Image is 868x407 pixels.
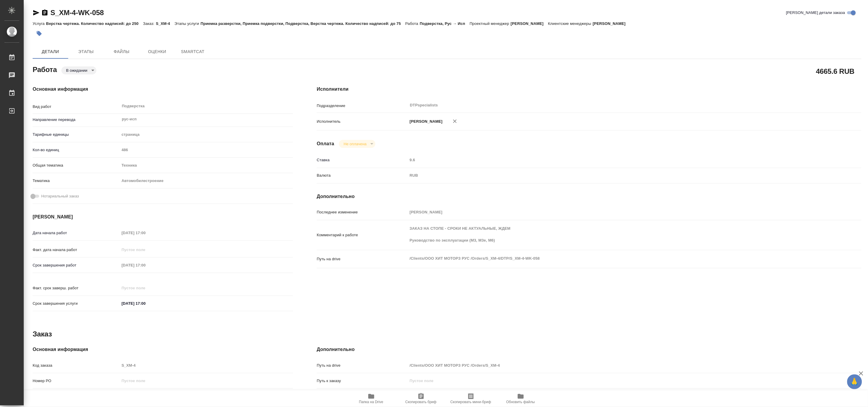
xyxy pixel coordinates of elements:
[120,160,293,170] div: Техника
[317,363,407,368] p: Путь на drive
[33,86,293,93] h4: Основная информация
[816,66,855,76] h2: 4665.6 RUB
[786,10,845,16] span: [PERSON_NAME] детали заказа
[33,27,46,40] button: Добавить тэг
[120,376,293,385] input: Пустое поле
[33,262,120,268] p: Срок завершения работ
[156,21,175,26] p: S_XM-4
[407,224,816,245] textarea: ЗАКАЗ НА СТОПЕ - СРОКИ НЕ АКТУАЛЬНЫЕ, ЖДЕМ Руководство по эксплуатации (М3, М3е, М6)
[33,247,120,253] p: Факт. дата начала работ
[317,378,407,384] p: Путь к заказу
[407,156,816,164] input: Пустое поле
[420,21,470,26] p: Подверстка, Рус → Исп
[317,86,861,93] h4: Исполнители
[50,9,104,17] a: S_XM-4-WK-058
[407,361,816,370] input: Пустое поле
[496,390,546,407] button: Обновить файлы
[396,390,446,407] button: Скопировать бриф
[339,140,375,148] div: В ожидании
[64,68,89,73] button: В ожидании
[120,284,171,292] input: Пустое поле
[33,363,120,368] p: Код заказа
[33,285,120,291] p: Факт. срок заверш. работ
[317,140,334,147] h4: Оплата
[317,157,407,163] p: Ставка
[33,162,120,168] p: Общая тематика
[342,141,368,146] button: Не оплачена
[61,66,96,74] div: В ожидании
[33,213,293,221] h4: [PERSON_NAME]
[317,209,407,215] p: Последнее изменение
[120,245,171,254] input: Пустое поле
[33,21,46,26] p: Услуга
[175,21,201,26] p: Этапы услуги
[407,208,816,216] input: Пустое поле
[120,361,293,370] input: Пустое поле
[46,21,143,26] p: Верстка чертежа. Количество надписей: до 250
[548,21,593,26] p: Клиентские менеджеры
[41,193,79,199] span: Нотариальный заказ
[41,9,48,16] button: Скопировать ссылку
[317,103,407,109] p: Подразделение
[33,104,120,110] p: Вид работ
[450,400,491,404] span: Скопировать мини-бриф
[317,232,407,238] p: Комментарий к работе
[143,48,171,55] span: Оценки
[317,173,407,178] p: Валюта
[200,21,405,26] p: Приемка разверстки, Приемка подверстки, Подверстка, Верстка чертежа. Количество надписей: до 75
[33,346,293,353] h4: Основная информация
[33,9,40,16] button: Скопировать ссылку для ЯМессенджера
[33,64,57,74] h2: Работа
[407,170,816,181] div: RUB
[33,132,120,138] p: Тарифные единицы
[407,376,816,385] input: Пустое поле
[120,299,171,308] input: ✎ Введи что-нибудь
[33,230,120,236] p: Дата начала работ
[33,117,120,123] p: Направление перевода
[317,346,861,353] h4: Дополнительно
[448,115,461,128] button: Удалить исполнителя
[850,376,860,388] span: 🙏
[33,178,120,184] p: Тематика
[36,48,65,55] span: Детали
[511,21,548,26] p: [PERSON_NAME]
[405,21,420,26] p: Работа
[317,119,407,125] p: Исполнитель
[107,48,136,55] span: Файлы
[847,374,862,389] button: 🙏
[506,400,535,404] span: Обновить файлы
[593,21,630,26] p: [PERSON_NAME]
[33,329,52,339] h2: Заказ
[143,21,156,26] p: Заказ:
[179,48,207,55] span: SmartCat
[72,48,100,55] span: Этапы
[407,253,816,264] textarea: /Clients/ООО ХИТ МОТОРЗ РУС /Orders/S_XM-4/DTP/S_XM-4-WK-058
[120,130,293,140] div: страница
[33,301,120,307] p: Срок завершения услуги
[120,176,293,186] div: Автомобилестроение
[317,256,407,262] p: Путь на drive
[446,390,496,407] button: Скопировать мини-бриф
[120,229,171,237] input: Пустое поле
[346,390,396,407] button: Папка на Drive
[120,146,293,154] input: Пустое поле
[120,261,171,269] input: Пустое поле
[405,400,437,404] span: Скопировать бриф
[470,21,511,26] p: Проектный менеджер
[407,119,442,125] p: [PERSON_NAME]
[33,378,120,384] p: Номер РО
[33,147,120,153] p: Кол-во единиц
[317,193,861,200] h4: Дополнительно
[359,400,383,404] span: Папка на Drive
